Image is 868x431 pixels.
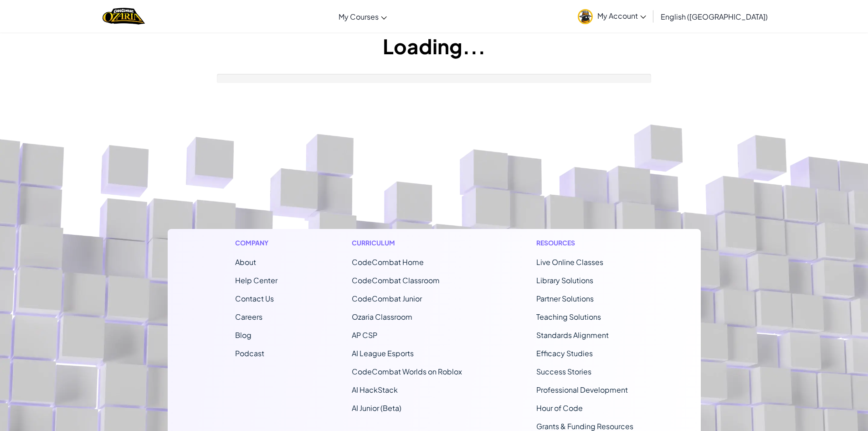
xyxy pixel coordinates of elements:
[536,348,593,358] a: Efficacy Studies
[352,348,414,358] a: AI League Esports
[536,330,609,340] a: Standards Alignment
[536,257,603,267] a: Live Online Classes
[536,403,583,413] a: Hour of Code
[235,275,277,285] a: Help Center
[536,275,593,285] a: Library Solutions
[661,12,768,21] span: English ([GEOGRAPHIC_DATA])
[235,330,252,340] a: Blog
[339,12,379,21] span: My Courses
[597,11,646,21] span: My Account
[103,7,145,26] img: Home
[536,238,633,248] h1: Resources
[352,238,462,248] h1: Curriculum
[235,312,262,322] a: Careers
[334,4,391,29] a: My Courses
[103,7,145,26] a: Ozaria by CodeCombat logo
[536,385,628,395] a: Professional Development
[536,312,601,322] a: Teaching Solutions
[352,403,401,413] a: AI Junior (Beta)
[235,238,277,248] h1: Company
[352,367,462,376] a: CodeCombat Worlds on Roblox
[352,312,412,322] a: Ozaria Classroom
[536,421,633,431] a: Grants & Funding Resources
[235,294,274,303] span: Contact Us
[656,4,772,29] a: English ([GEOGRAPHIC_DATA])
[536,294,594,303] a: Partner Solutions
[573,2,651,31] a: My Account
[352,275,440,285] a: CodeCombat Classroom
[352,257,424,267] span: CodeCombat Home
[352,294,422,303] a: CodeCombat Junior
[352,330,377,340] a: AP CSP
[235,348,264,358] a: Podcast
[578,9,593,24] img: avatar
[352,385,398,395] a: AI HackStack
[536,367,591,376] a: Success Stories
[235,257,256,267] a: About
